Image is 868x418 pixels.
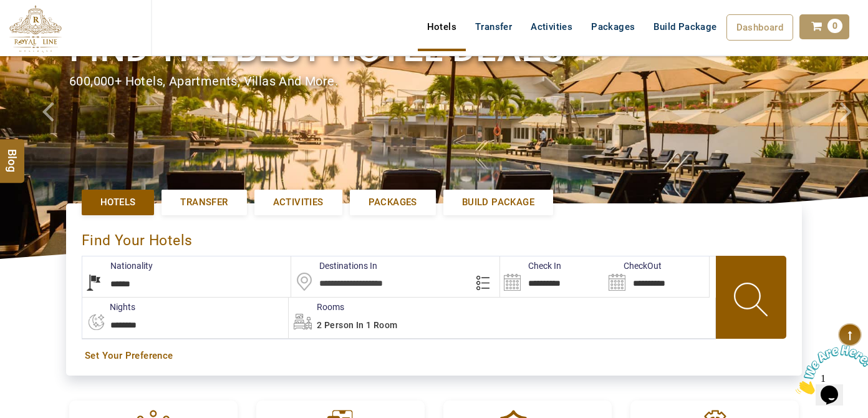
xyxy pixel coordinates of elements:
label: nights [82,301,135,313]
input: Search [605,256,709,297]
label: Check In [500,260,561,272]
span: Packages [369,196,417,209]
label: CheckOut [605,260,662,272]
span: Dashboard [736,22,784,33]
img: Chat attention grabber [5,5,82,54]
span: 2 Person in 1 Room [317,320,397,330]
a: Activities [254,190,342,215]
a: Packages [350,190,436,215]
span: Blog [4,149,21,160]
span: Activities [273,196,324,209]
a: Activities [521,14,582,39]
span: 0 [827,19,842,33]
span: Hotels [100,196,135,209]
span: Build Package [462,196,534,209]
a: Set Your Preference [85,349,783,362]
span: Transfer [180,196,228,209]
a: Transfer [162,190,246,215]
a: Hotels [418,14,466,39]
a: Build Package [644,14,726,39]
a: Transfer [466,14,521,39]
label: Rooms [289,301,344,313]
input: Search [500,256,604,297]
a: 0 [799,14,849,39]
label: Destinations In [291,260,377,272]
a: Build Package [443,190,553,215]
label: Nationality [82,260,153,272]
a: Hotels [82,190,154,215]
div: Find Your Hotels [82,219,786,256]
a: Packages [582,14,644,39]
span: 1 [5,5,10,16]
img: The Royal Line Holidays [9,5,62,52]
iframe: chat widget [791,340,868,399]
